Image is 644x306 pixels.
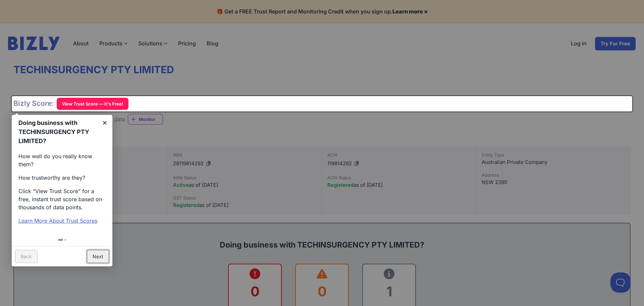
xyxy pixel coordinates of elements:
h1: Doing business with TECHINSURGENCY PTY LIMITED? [18,118,97,145]
a: Next [87,250,109,263]
p: How well do you really know them? [18,152,106,168]
a: Back [15,250,38,263]
p: How trustworthy are they? [18,174,106,182]
p: Click “View Trust Score” for a free, instant trust score based on thousands of data points. [18,187,106,211]
a: × [97,115,112,130]
a: Learn More About Trust Scores [18,217,97,224]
